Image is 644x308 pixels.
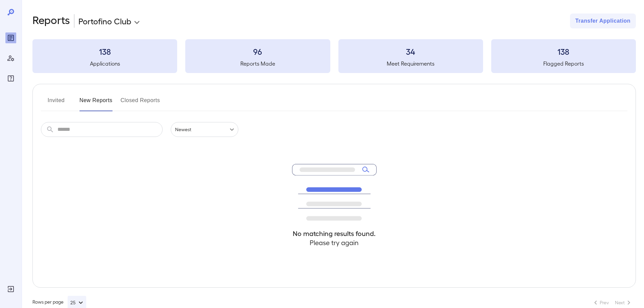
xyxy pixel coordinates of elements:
nav: pagination navigation [589,297,636,308]
h3: 96 [185,46,330,57]
h5: Reports Made [185,60,330,68]
div: Manage Users [5,53,16,64]
p: Portofino Club [78,16,131,26]
summary: 138Applications96Reports Made34Meet Requirements138Flagged Reports [32,39,636,73]
div: Reports [5,32,16,43]
h3: 34 [338,46,483,57]
button: Closed Reports [121,95,160,111]
div: FAQ [5,73,16,84]
h3: 138 [491,46,636,57]
h4: Please try again [292,238,377,247]
h3: 138 [32,46,177,57]
h2: Reports [32,14,70,28]
h4: No matching results found. [292,229,377,238]
h5: Applications [32,60,177,68]
h5: Flagged Reports [491,60,636,68]
button: New Reports [79,95,113,111]
div: Newest [171,122,238,137]
button: Transfer Application [570,14,636,28]
button: Invited [41,95,71,111]
div: Log Out [5,284,16,294]
h5: Meet Requirements [338,60,483,68]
